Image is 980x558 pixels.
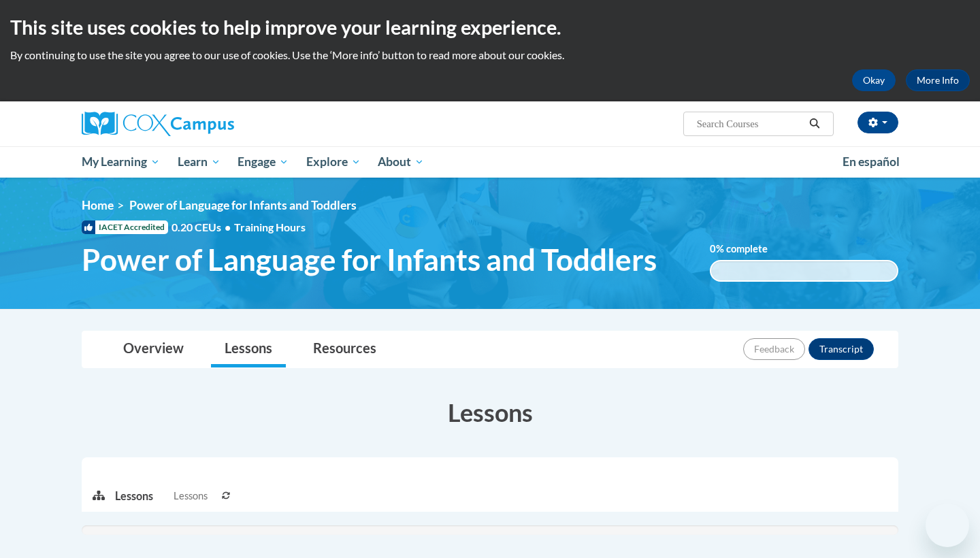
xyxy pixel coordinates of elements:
[710,242,788,257] label: % complete
[857,112,898,133] button: Account Settings
[82,220,168,234] span: IACET Accredited
[926,504,969,547] iframe: Button to launch messaging window
[843,154,900,169] span: En español
[171,220,234,235] span: 0.20 CEUs
[229,146,297,178] a: Engage
[178,154,220,170] span: Learn
[306,154,361,170] span: Explore
[82,112,234,136] img: Cox Campus
[297,146,370,178] a: Explore
[82,395,898,429] h3: Lessons
[234,220,306,233] span: Training Hours
[696,116,804,132] input: Search Courses
[225,220,231,233] span: •
[211,331,286,367] a: Lessons
[82,112,340,136] a: Cox Campus
[834,148,909,176] a: En español
[115,489,153,504] p: Lessons
[804,116,825,132] button: Search
[82,242,657,278] span: Power of Language for Infants and Toddlers
[10,14,970,41] h2: This site uses cookies to help improve your learning experience.
[110,331,197,367] a: Overview
[82,154,160,170] span: My Learning
[906,69,970,91] a: More Info
[174,489,208,504] span: Lessons
[73,146,169,178] a: My Learning
[10,48,970,63] p: By continuing to use the site you agree to our use of cookies. Use the ‘More info’ button to read...
[299,331,390,367] a: Resources
[743,338,805,360] button: Feedback
[710,243,716,255] span: 0
[61,146,919,178] div: Main menu
[129,198,357,212] span: Power of Language for Infants and Toddlers
[82,198,114,212] a: Home
[808,338,874,360] button: Transcript
[238,154,289,170] span: Engage
[378,154,424,170] span: About
[370,146,434,178] a: About
[169,146,229,178] a: Learn
[852,69,896,91] button: Okay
